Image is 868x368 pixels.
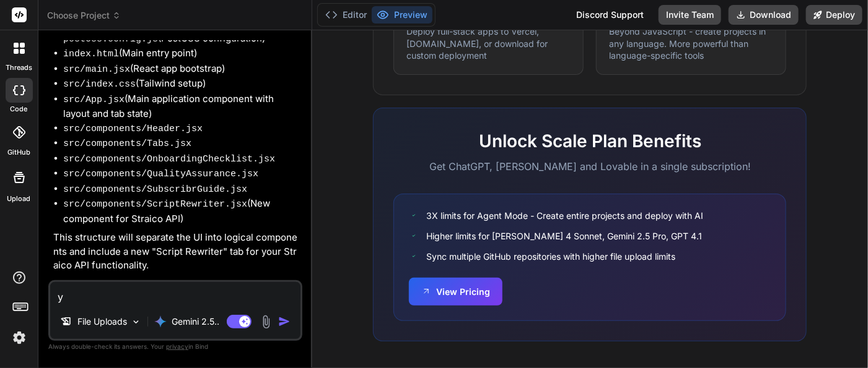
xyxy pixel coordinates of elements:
span: privacy [166,343,188,350]
code: src/components/Header.jsx [63,124,203,134]
h2: Unlock Scale Plan Benefits [393,128,786,154]
button: Editor [320,6,372,24]
button: Invite Team [659,5,721,25]
p: Deploy full-stack apps to Vercel, [DOMAIN_NAME], or download for custom deployment [406,25,571,62]
label: code [11,104,28,114]
code: src/components/QualityAssurance.jsx [63,169,258,179]
p: File Uploads [77,315,127,328]
span: 3X limits for Agent Mode - Create entire projects and deploy with AI [426,209,703,222]
img: Gemini 2.5 Pro [154,315,167,328]
li: (Tailwind setup) [63,77,300,92]
code: src/components/Tabs.jsx [63,139,191,149]
p: Get ChatGPT, [PERSON_NAME] and Lovable in a single subscription! [393,159,786,174]
label: GitHub [7,147,30,158]
li: (Main application component with layout and tab state) [63,92,300,121]
span: Sync multiple GitHub repositories with higher file upload limits [426,250,675,263]
img: Pick Models [131,317,141,327]
span: Higher limits for [PERSON_NAME] 4 Sonnet, Gemini 2.5 Pro, GPT 4.1 [426,229,702,242]
button: Download [729,5,799,25]
code: src/index.css [63,79,136,90]
p: Shall I go ahead and generate this? [53,278,300,292]
div: Discord Support [569,5,651,25]
code: src/components/OnboardingChecklist.jsx [63,154,275,165]
p: Gemini 2.5.. [172,315,219,328]
label: Upload [7,194,31,204]
img: attachment [259,315,273,329]
button: View Pricing [409,278,502,306]
img: icon [278,315,291,328]
label: threads [6,62,32,73]
code: src/main.jsx [63,64,130,75]
li: (Main entry point) [63,46,300,62]
button: Deploy [806,5,862,25]
code: src/components/SubscribrGuide.jsx [63,184,247,195]
p: This structure will separate the UI into logical components and include a new "Script Rewriter" t... [53,231,300,273]
code: postcss.config.js [63,34,158,45]
code: src/components/ScriptRewriter.jsx [63,199,247,210]
code: index.html [63,49,119,59]
img: settings [9,327,30,348]
span: Choose Project [47,9,121,22]
p: Always double-check its answers. Your in Bind [48,341,302,353]
p: Beyond JavaScript - create projects in any language. More powerful than language-specific tools [609,25,773,62]
button: Preview [372,6,432,24]
li: (React app bootstrap) [63,62,300,77]
code: src/App.jsx [63,95,125,105]
li: (New component for Straico API) [63,197,300,226]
